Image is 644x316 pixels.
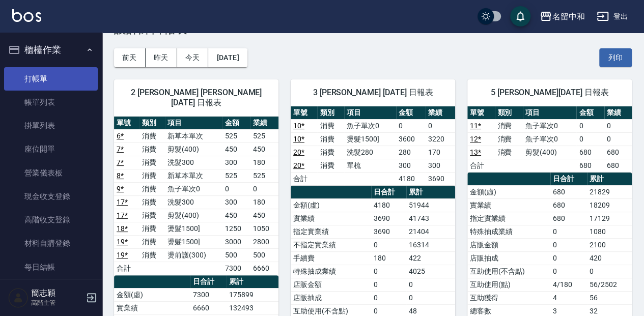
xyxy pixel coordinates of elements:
[344,132,396,146] td: 燙髮1500]
[344,119,396,132] td: 魚子單次0
[4,67,98,91] a: 打帳單
[550,238,587,251] td: 0
[587,291,632,304] td: 56
[165,156,222,169] td: 洗髮300
[495,132,522,146] td: 消費
[222,209,250,222] td: 450
[250,195,278,209] td: 180
[495,146,522,159] td: 消費
[222,142,250,156] td: 450
[576,119,604,132] td: 0
[523,132,577,146] td: 魚子單次0
[4,255,98,279] a: 每日結帳
[467,159,495,172] td: 合計
[371,198,406,212] td: 4180
[4,232,98,255] a: 材料自購登錄
[467,265,550,278] td: 互助使用(不含點)
[190,301,227,314] td: 6660
[4,114,98,137] a: 掛單列表
[467,106,495,120] th: 單號
[139,195,165,209] td: 消費
[523,119,577,132] td: 魚子單次0
[587,198,632,212] td: 18209
[467,238,550,251] td: 店販金額
[550,198,587,212] td: 680
[126,88,266,108] span: 2 [PERSON_NAME] [PERSON_NAME][DATE] 日報表
[139,248,165,262] td: 消費
[406,212,455,225] td: 41743
[4,279,98,302] a: 排班表
[4,161,98,185] a: 營業儀表板
[114,262,139,275] td: 合計
[4,91,98,114] a: 帳單列表
[426,146,455,159] td: 170
[4,37,98,63] button: 櫃檯作業
[208,48,247,67] button: [DATE]
[177,48,209,67] button: 今天
[396,119,426,132] td: 0
[604,146,632,159] td: 680
[550,291,587,304] td: 4
[291,198,371,212] td: 金額(虛)
[114,301,190,314] td: 實業績
[371,225,406,238] td: 3690
[406,186,455,199] th: 累計
[291,106,317,120] th: 單號
[593,7,632,26] button: 登出
[523,106,577,120] th: 項目
[227,275,278,289] th: 累計
[344,106,396,120] th: 項目
[406,265,455,278] td: 4025
[406,238,455,251] td: 16314
[467,185,550,198] td: 金額(虛)
[426,132,455,146] td: 3220
[250,169,278,182] td: 525
[467,106,632,173] table: a dense table
[291,212,371,225] td: 實業績
[467,251,550,265] td: 店販抽成
[604,106,632,120] th: 業績
[222,195,250,209] td: 300
[114,48,146,67] button: 前天
[165,169,222,182] td: 新草本單次
[250,117,278,130] th: 業績
[576,106,604,120] th: 金額
[344,159,396,172] td: 單梳
[291,291,371,304] td: 店販抽成
[227,301,278,314] td: 132493
[317,106,344,120] th: 類別
[165,195,222,209] td: 洗髮300
[139,169,165,182] td: 消費
[587,265,632,278] td: 0
[250,262,278,275] td: 6660
[165,222,222,235] td: 燙髮1500]
[550,225,587,238] td: 0
[523,146,577,159] td: 剪髮(400)
[12,9,41,22] img: Logo
[536,6,589,27] button: 名留中和
[576,146,604,159] td: 680
[165,209,222,222] td: 剪髮(400)
[250,235,278,248] td: 2800
[250,182,278,195] td: 0
[222,156,250,169] td: 300
[550,251,587,265] td: 0
[139,129,165,142] td: 消費
[317,146,344,159] td: 消費
[406,291,455,304] td: 0
[604,119,632,132] td: 0
[371,186,406,199] th: 日合計
[291,238,371,251] td: 不指定實業績
[165,235,222,248] td: 燙髮1500]
[317,159,344,172] td: 消費
[406,225,455,238] td: 21404
[467,278,550,291] td: 互助使用(點)
[222,129,250,142] td: 525
[426,119,455,132] td: 0
[250,142,278,156] td: 450
[467,291,550,304] td: 互助獲得
[576,159,604,172] td: 680
[291,225,371,238] td: 指定實業績
[550,212,587,225] td: 680
[371,238,406,251] td: 0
